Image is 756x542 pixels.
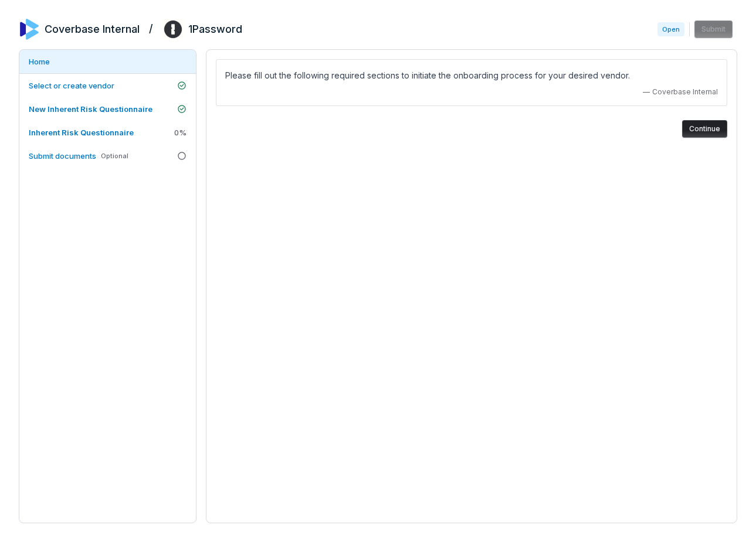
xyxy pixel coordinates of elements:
[657,22,684,36] span: Open
[682,120,727,138] button: Continue
[643,87,650,97] span: —
[19,74,196,97] a: Select or create vendor
[149,19,153,36] h2: /
[652,87,718,97] span: Coverbase Internal
[19,97,196,121] a: New Inherent Risk Questionnaire
[45,22,140,37] h2: Coverbase Internal
[29,81,114,90] span: Select or create vendor
[29,128,134,137] span: Inherent Risk Questionnaire
[19,144,196,168] a: Submit documentsOptional
[174,127,187,138] span: 0 %
[225,69,718,83] p: Please fill out the following required sections to initiate the onboarding process for your desir...
[101,152,128,161] span: Optional
[29,151,96,161] span: Submit documents
[188,22,242,37] h2: 1Password
[29,104,152,114] span: New Inherent Risk Questionnaire
[19,121,196,144] a: Inherent Risk Questionnaire0%
[19,50,196,73] a: Home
